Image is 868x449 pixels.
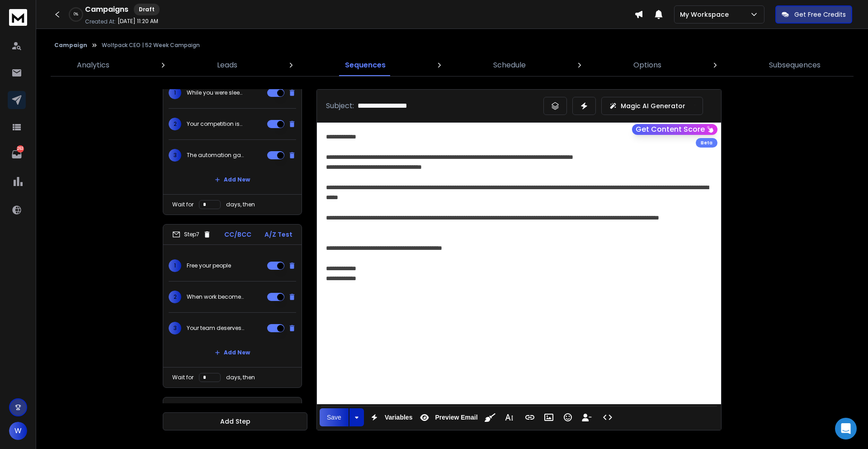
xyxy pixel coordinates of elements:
button: Add New [208,344,257,362]
button: Preview Email [416,408,479,426]
button: Campaign [54,42,87,49]
li: Step7CC/BCCA/Z Test1Free your people2When work becomes enjoyable again3Your team deserves betterA... [163,224,302,388]
button: Add New [208,171,257,189]
button: More Text [500,408,518,426]
span: Preview Email [433,414,479,421]
a: Subsequences [764,54,826,76]
p: days, then [226,374,255,381]
a: Sequences [340,54,391,76]
button: Add Step [163,412,307,430]
div: Step 8 [172,403,212,411]
p: Wait for [172,374,193,381]
button: Variables [366,408,415,426]
span: 2 [169,118,181,130]
p: Created At: [85,18,116,25]
button: Emoticons [559,408,576,426]
p: days, then [226,201,255,208]
span: Variables [383,414,415,421]
span: 2 [169,291,181,303]
button: Get Free Credits [775,5,852,24]
p: Leads [217,60,237,71]
a: Options [628,54,667,76]
p: Schedule [493,60,526,71]
div: Beta [696,138,717,148]
p: Subject: [326,100,354,111]
p: CC/BCC [224,230,251,239]
p: A/Z Test [264,230,292,239]
span: 3 [169,149,181,162]
p: Sequences [345,60,386,71]
button: Get Content Score [632,124,717,135]
a: Leads [212,54,243,76]
p: 0 % [74,12,78,17]
p: CC/BCC [225,403,252,412]
button: Clean HTML [481,408,499,426]
a: 263 [8,145,26,163]
div: Open Intercom Messenger [835,418,857,439]
span: 3 [169,322,181,334]
p: Your competition isn't sleeping [187,120,245,128]
p: While you were sleeping... [187,89,245,96]
p: Wait for [172,201,193,208]
p: A/Z Test [264,403,292,412]
button: W [9,422,27,440]
p: Analytics [77,60,109,71]
p: Wolfpack CEO | 52 Week Campaign [102,42,200,49]
button: Magic AI Generator [601,97,703,115]
p: Free your people [187,262,231,269]
p: 263 [17,145,24,153]
p: [DATE] 11:20 AM [118,18,158,25]
span: 1 [169,259,181,272]
a: Analytics [71,54,115,76]
img: logo [9,9,27,26]
button: Insert Unsubscribe Link [578,408,595,426]
button: Save [320,408,349,426]
a: Schedule [488,54,531,76]
div: Step 7 [172,230,211,239]
button: Insert Image (⌘P) [540,408,557,426]
p: When work becomes enjoyable again [187,293,245,301]
button: Code View [599,408,616,426]
button: Insert Link (⌘K) [521,408,538,426]
li: Step6CC/BCCA/Z Test1While you were sleeping...2Your competition isn't sleeping3The automation gap... [163,51,302,215]
p: The automation gap is widening [187,152,245,159]
div: Draft [134,4,160,15]
p: Options [633,60,661,71]
p: Get Free Credits [794,10,846,19]
p: My Workspace [680,10,732,19]
p: Magic AI Generator [621,101,685,110]
p: Subsequences [769,60,821,71]
p: Your team deserves better [187,325,245,332]
h1: Campaigns [85,4,128,15]
span: 1 [169,86,181,99]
